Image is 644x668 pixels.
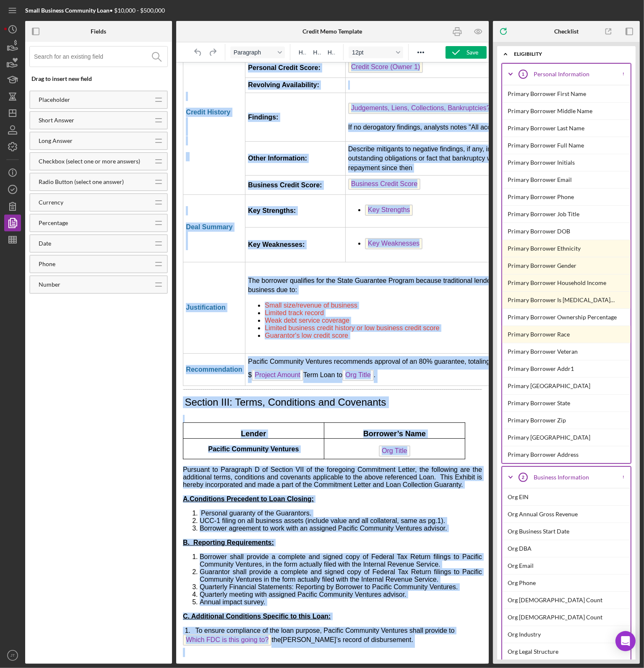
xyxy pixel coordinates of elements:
div: Primary Borrower Gender [508,257,631,274]
span: Org Title [203,383,234,394]
div: Primary Borrower Initials [508,154,631,171]
div: Drag to insert new field [31,75,168,82]
div: Business Information [534,474,616,481]
span: Borrower shall provide a complete and signed copy of Federal Tax Return filings to Pacific Commun... [23,491,306,505]
div: Org Business Start Date [508,523,631,540]
div: Org DBA [508,540,631,557]
p: If no derogatory findings, analysts notes "All accounts are current at this time." [172,60,417,70]
button: Heading 2 [310,47,323,58]
div: Primary Borrower Addr1 [508,360,631,377]
div: Date [30,240,148,247]
strong: Key Strengths: [72,145,120,152]
div: Percentage [30,220,148,226]
span: Limited business credit history or low business credit score [89,262,263,269]
span: Project Amount [76,307,127,318]
div: Personal Information [534,71,616,78]
div: Save [467,46,478,59]
strong: Business Credit Score: [72,119,146,126]
button: Reveal or hide additional toolbar items [414,47,428,58]
span: Personal guaranty of the Guarantors. [25,447,135,454]
div: Primary Borrower Is [MEDICAL_DATA] Individual [508,292,631,308]
span: Key Strengths [189,142,237,153]
input: Search for an existing field [34,47,167,67]
div: Org Phone [508,575,631,591]
span: Annual impact survey. [23,536,89,543]
span: Guarantor shall provide a complete and signed copy of Federal Tax Return filings to Pacific Commu... [23,506,306,520]
span: UCC-1 filing on all business assets (include value and all collateral, same as pg.1). [23,455,269,462]
span: Key Weaknesses [189,176,246,187]
button: JT [4,647,21,664]
div: Radio Button (select one answer) [30,179,148,185]
div: Org Annual Gross Revenue [508,506,631,523]
div: Org Email [508,557,631,574]
strong: Key Weaknesses: [72,179,128,186]
div: Org [DEMOGRAPHIC_DATA] Count [508,592,631,608]
text: JT [10,653,15,658]
strong: Other Information: [72,92,130,99]
div: Placeholder [30,96,148,103]
button: Redo [206,47,220,58]
div: Org [DEMOGRAPHIC_DATA] Count [508,609,631,626]
span: H2 [313,49,320,56]
span: Guarantor's low credit score [89,269,172,277]
span: H3 [328,49,335,56]
span: A. [7,433,13,440]
span: B. Reporting Requirements: [7,476,98,484]
div: Primary Borrower Full Name [508,137,631,154]
span: Quarterly meeting with assigned Pacific Community Ventures advisor. [23,528,230,536]
div: Long Answer [30,137,148,144]
tspan: 2 [522,475,524,480]
div: Primary Borrower Ethnicity [508,240,631,257]
span: Section III: Terms, Conditions and Covenants [8,334,210,345]
div: Primary Borrower Job Title [508,206,631,223]
span: To ensure compliance of the loan purpose, Pacific Community Ventures shall provide to [19,564,278,572]
div: Checkbox (select one or more answers) [30,158,148,165]
div: Open Intercom Messenger [615,631,636,651]
strong: Findings: [72,51,102,58]
div: Number [30,281,148,288]
span: 1. [8,564,19,572]
strong: Revolving Availability: [72,19,143,26]
tspan: 1 [522,72,524,77]
b: Credit Memo Template [302,28,362,35]
div: Org Industry [508,626,631,643]
td: Pacific Community Ventures recommends approval of an 80% guarantee, totaling $(80% x ), on the $ ... [69,291,420,324]
div: Phone [30,261,148,267]
span: Business Credit Score [172,116,244,127]
span: Conditions Precedent to Loan Closing: [13,433,138,440]
div: Org Legal Structure [508,643,631,660]
strong: Deal Summary [10,161,56,168]
span: Quarterly Financial Statements: Reporting by Borrower to Pacific Community Ventures. [23,521,282,528]
div: Checklist [554,28,579,35]
div: Primary Borrower Household Income [508,274,631,291]
div: Primary Borrower Address [508,446,631,463]
b: Small Business Community Loan [25,7,110,14]
span: H1 [299,49,306,56]
div: Currency [30,199,148,206]
span: Pacific Community Ventures [32,383,123,390]
span: The borrower qualifies for the State Guarantee Program because traditional lenders would not typi... [72,215,412,231]
div: Primary Borrower DOB [508,223,631,240]
span: Judgements, Liens, Collections, Bankruptcies? (1) [172,40,327,52]
span: the [7,574,105,581]
span: 12pt [352,49,393,56]
button: Font size 12pt [349,47,403,58]
div: Primary Borrower Email [508,171,631,188]
span: Additional Conditions Specific to this Loan: [13,550,154,557]
span: Lender [65,367,90,375]
button: Save [446,46,487,59]
span: Limited track record [89,247,148,254]
div: ! [623,475,624,480]
button: Heading 1 [295,47,309,58]
span: Pursuant to Paragraph D of Section VII of the foregoing Commitment Letter, the following are the ... [7,404,306,426]
iframe: Rich Text Area [176,62,489,664]
div: • $10,000 - $500,000 [25,7,165,14]
div: Fields [91,28,107,35]
span: C. [7,550,13,557]
div: Short Answer [30,117,148,124]
div: ! [623,72,624,77]
button: Format Paragraph [230,47,285,58]
span: [PERSON_NAME]’s record of disbursement. [105,574,237,581]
